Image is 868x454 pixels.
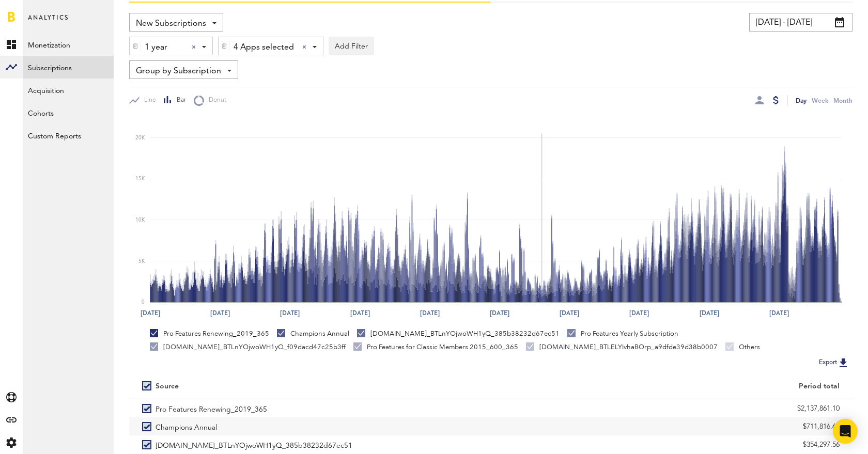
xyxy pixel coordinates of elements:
span: [DOMAIN_NAME]_BTLnYOjwoWH1yQ_385b38232d67ec51 [156,435,352,453]
div: [DOMAIN_NAME]_BTLnYOjwoWH1yQ_385b38232d67ec51 [357,329,560,338]
text: [DATE] [700,308,719,318]
a: Acquisition [23,79,114,101]
a: Monetization [23,33,114,56]
text: [DATE] [350,308,370,318]
div: Day [796,95,807,106]
text: [DATE] [629,308,649,318]
a: Subscriptions [23,56,114,79]
text: [DATE] [560,308,579,318]
text: [DATE] [420,308,440,318]
div: Pro Features for Classic Members 2015_600_365 [353,342,518,352]
span: New Subscriptions [136,15,206,33]
img: Export [837,356,849,369]
span: Support [22,7,59,17]
div: Week [812,95,828,106]
text: [DATE] [490,308,509,318]
span: Bar [172,96,186,105]
text: 0 [142,300,145,305]
text: 15K [135,177,145,182]
div: [DOMAIN_NAME]_BTLELYIvhaBOrp_a9dfde39d38b0007 [526,342,718,352]
div: Open Intercom Messenger [833,419,858,444]
div: Period total [504,382,840,391]
span: Analytics [28,11,69,33]
div: Pro Features Renewing_2019_365 [150,329,269,338]
span: 4 Apps selected [234,39,294,56]
div: Others [725,342,760,352]
div: Pro Features Yearly Subscription [567,329,678,338]
div: Month [833,95,853,106]
a: Custom Reports [23,124,114,147]
span: Donut [204,96,226,105]
button: Add Filter [329,37,374,55]
span: Line [139,96,156,105]
span: Group by Subscription [136,62,221,80]
text: [DATE] [769,308,789,318]
div: $354,297.56 [504,437,840,452]
img: trash_awesome_blue.svg [132,42,138,50]
button: Export [816,356,853,369]
div: Source [156,382,179,391]
div: Delete [219,37,230,55]
text: [DATE] [210,308,230,318]
text: 5K [138,259,145,264]
img: trash_awesome_blue.svg [221,42,227,50]
text: [DATE] [280,308,300,318]
text: [DATE] [141,308,160,318]
div: [DOMAIN_NAME]_BTLnYOjwoWH1yQ_f09dacd47c25b3ff [150,342,346,352]
a: Cohorts [23,101,114,124]
text: 20K [135,135,145,140]
span: Pro Features Renewing_2019_365 [156,399,267,417]
span: 1 year [145,39,183,56]
div: $711,816.63 [504,419,840,434]
div: Champions Annual [277,329,349,338]
span: Champions Annual [156,417,217,435]
div: Clear [302,45,306,49]
div: Delete [130,37,141,55]
text: 10K [135,217,145,223]
div: $2,137,861.10 [504,401,840,416]
div: Clear [192,45,196,49]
